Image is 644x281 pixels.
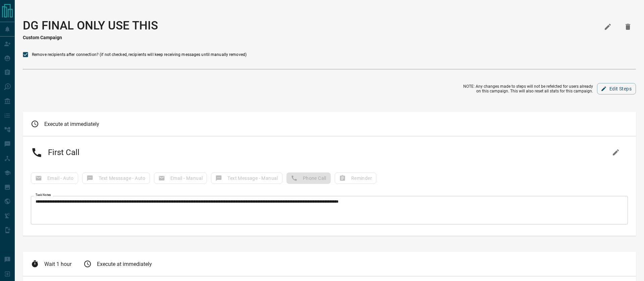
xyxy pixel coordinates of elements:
[459,84,593,93] p: NOTE: Any changes made to steps will not be refelcted for users already on this campaign. This wi...
[84,260,152,268] div: Execute at immediately
[31,144,79,160] h2: First Call
[31,120,99,128] div: Execute at immediately
[23,19,158,32] h1: DG FINAL ONLY USE THIS
[23,35,636,40] h3: Custom Campaign
[597,83,636,94] button: Edit Steps
[31,260,71,268] div: Wait 1 hour
[32,52,247,58] span: Remove recipients after connection? (if not checked, recipients will keep receiving messages unti...
[36,193,51,197] label: Task Notes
